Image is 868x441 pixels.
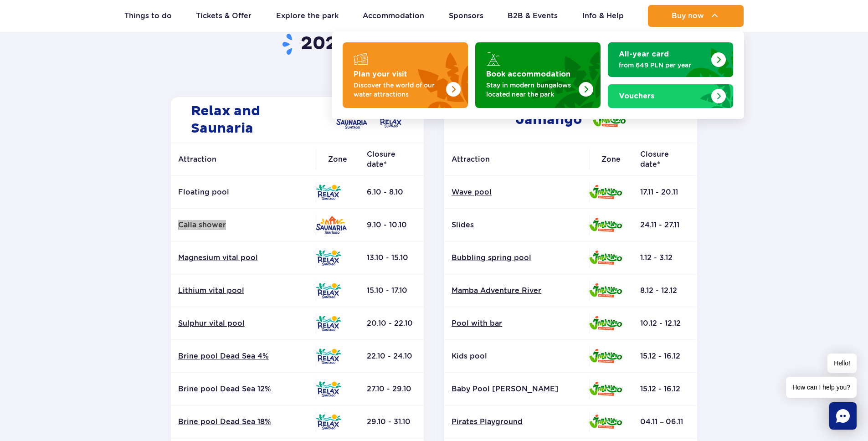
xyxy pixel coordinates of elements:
img: Jamango [589,218,622,232]
td: 17.11 - 20.11 [633,176,697,209]
td: 22.10 - 24.10 [360,340,424,373]
img: Relax [316,414,341,430]
p: Discover the world of our water attractions [354,81,442,99]
img: Relax [316,316,341,331]
span: Buy now [672,12,704,20]
span: Hello! [827,354,857,373]
img: Jamango [589,316,622,330]
div: Chat [829,402,857,430]
a: Pirates Playground [452,417,582,427]
img: Jamango [589,185,622,199]
a: Baby Pool [PERSON_NAME] [452,384,582,394]
img: Relax [316,185,341,200]
img: Jamango [589,251,622,265]
img: Jamango [589,382,622,396]
a: Info & Help [582,5,624,27]
th: Attraction [171,143,316,176]
p: Floating pool [178,187,308,197]
img: Relax [316,381,341,397]
td: 24.11 - 27.11 [633,209,697,241]
th: Closure date* [360,143,424,176]
td: 8.12 - 12.12 [633,274,697,307]
strong: Vouchers [619,92,654,100]
td: 15.10 - 17.10 [360,274,424,307]
a: Brine pool Dead Sea 18% [178,417,308,427]
strong: Plan your visit [354,71,407,78]
a: Explore the park [276,5,339,27]
th: Zone [589,143,633,176]
td: 29.10 - 31.10 [360,405,424,438]
span: How can I help you? [786,377,857,398]
a: B2B & Events [508,5,558,27]
img: Relax [316,250,341,266]
a: Vouchers [608,84,733,108]
h2: Relax and Saunaria [171,97,424,143]
strong: All-year card [619,51,669,58]
a: Pool with bar [452,318,582,328]
p: Kids pool [452,351,582,361]
th: Zone [316,143,360,176]
img: Jamango [589,349,622,363]
button: Buy now [648,5,744,27]
td: 27.10 - 29.10 [360,373,424,405]
td: 04.11 – 06.11 [633,405,697,438]
a: All-year card [608,42,733,77]
a: Book accommodation [475,42,601,108]
td: 20.10 - 22.10 [360,307,424,340]
img: Saunaria [336,111,367,129]
a: Magnesium vital pool [178,253,308,263]
a: Mamba Adventure River [452,286,582,296]
td: 9.10 - 10.10 [360,209,424,241]
td: 10.12 - 12.12 [633,307,697,340]
th: Attraction [444,143,589,176]
a: Accommodation [363,5,424,27]
img: Relax [378,112,404,128]
p: Stay in modern bungalows located near the park [486,81,575,99]
img: Relax [316,283,341,298]
a: Sulphur vital pool [178,318,308,328]
img: Jamango [589,283,622,297]
a: Brine pool Dead Sea 12% [178,384,308,394]
td: 13.10 - 15.10 [360,241,424,274]
td: 15.12 - 16.12 [633,340,697,373]
img: Jamango [589,415,622,429]
h1: 2025 maintenance schedule [167,32,701,56]
a: Brine pool Dead Sea 4% [178,351,308,361]
a: Tickets & Offer [196,5,252,27]
a: Calla shower [178,220,308,230]
a: Wave pool [452,187,582,197]
strong: Book accommodation [486,71,570,78]
th: Closure date* [633,143,697,176]
td: 15.12 - 16.12 [633,373,697,405]
a: Lithium vital pool [178,286,308,296]
img: Jamango [593,113,626,127]
img: Relax [316,349,341,364]
td: 6.10 - 8.10 [360,176,424,209]
p: from 649 PLN per year [619,61,708,70]
h2: Jamango [444,97,697,143]
a: Plan your visit [343,42,468,108]
a: Bubbling spring pool [452,253,582,263]
td: 1.12 - 3.12 [633,241,697,274]
img: Saunaria [316,216,347,234]
a: Things to do [124,5,172,27]
a: Sponsors [449,5,483,27]
a: Slides [452,220,582,230]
